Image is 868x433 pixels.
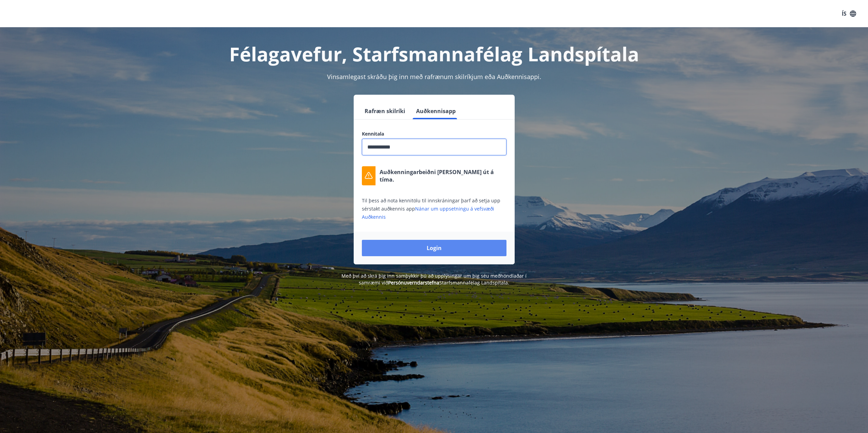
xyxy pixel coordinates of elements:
button: Auðkennisapp [413,103,458,119]
button: Login [362,240,506,256]
p: Auðkenningarbeiðni [PERSON_NAME] út á tíma. [380,168,506,183]
a: Persónuverndarstefna [388,279,439,286]
span: Með því að skrá þig inn samþykkir þú að upplýsingar um þig séu meðhöndlaðar í samræmi við Starfsm... [341,273,527,286]
span: Vinsamlegast skráðu þig inn með rafrænum skilríkjum eða Auðkennisappi. [327,73,541,81]
label: Kennitala [362,130,506,137]
button: Rafræn skilríki [362,103,408,119]
h1: Félagavefur, Starfsmannafélag Landspítala [197,41,672,67]
button: ÍS [838,7,860,20]
span: Til þess að nota kennitölu til innskráningar þarf að setja upp sérstakt auðkennis app [362,197,500,220]
a: Nánar um uppsetningu á vefsvæði Auðkennis [362,205,494,220]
